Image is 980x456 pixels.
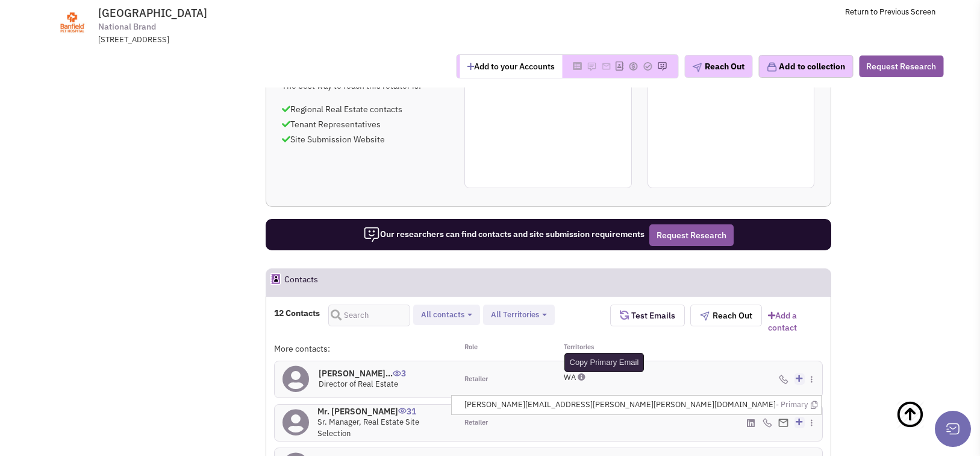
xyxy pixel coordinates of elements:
img: icon-phone.png [763,418,772,428]
img: icon-UserInteraction.png [393,370,401,376]
div: More contacts: [274,343,457,355]
img: plane.png [692,63,702,72]
span: [PERSON_NAME][EMAIL_ADDRESS][PERSON_NAME][PERSON_NAME][DOMAIN_NAME] [464,399,817,411]
img: plane.png [700,311,710,321]
img: Please add to your accounts [587,62,596,71]
span: 3 [393,359,406,379]
span: National Brand [98,21,156,33]
span: 31 [398,397,416,417]
div: Role [457,343,548,355]
button: Request Research [649,224,734,246]
img: icon-collection-lavender.png [766,62,777,72]
span: WA [564,372,576,382]
span: Retailer [464,418,488,428]
h4: Mr. [PERSON_NAME] [317,406,449,417]
h4: 12 Contacts [274,308,320,318]
div: [STREET_ADDRESS] [98,34,413,46]
span: Director of Real Estate [319,379,398,389]
h2: Contacts [284,269,318,296]
button: Reach Out [690,305,762,326]
span: All Territories [491,309,539,320]
img: Please add to your accounts [601,62,611,71]
span: Our researchers can find contacts and site submission requirements [363,229,644,239]
span: All contacts [421,309,464,320]
input: Search [328,305,410,326]
a: Add a contact [768,309,823,334]
button: Request Research [859,55,943,77]
div: Copy Primary Email [564,353,644,372]
img: Email%20Icon.png [778,419,788,426]
span: Test Emails [629,310,675,321]
p: Site Submission Website [282,133,449,145]
button: All Territories [487,309,551,321]
h4: [PERSON_NAME]... [319,368,406,379]
button: Add to collection [758,55,853,78]
span: Sr. Manager, Real Estate Site Selection [317,417,419,439]
p: Tenant Representatives [282,118,449,130]
img: Please add to your accounts [657,62,667,71]
img: icon-UserInteraction.png [398,408,407,414]
span: Retailer [464,375,488,384]
img: Please add to your accounts [628,62,638,71]
span: - Primary [776,399,808,411]
button: Test Emails [610,305,685,326]
img: icon-researcher-20.png [363,226,380,243]
img: Please add to your accounts [643,62,652,71]
span: [GEOGRAPHIC_DATA] [98,6,207,20]
button: Reach Out [684,55,752,78]
p: Regional Real Estate contacts [282,103,449,115]
img: icon-phone.png [779,375,788,384]
a: Return to Previous Screen [845,7,935,17]
button: All contacts [417,309,476,321]
div: Territories [548,343,640,355]
button: Add to your Accounts [460,55,562,78]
